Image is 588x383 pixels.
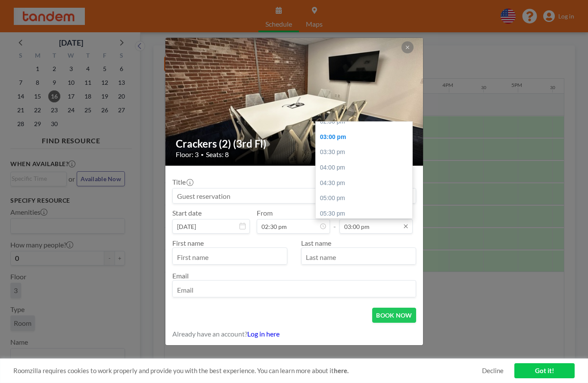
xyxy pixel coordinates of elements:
label: Title [172,178,193,186]
span: Floor: 3 [176,150,199,159]
a: Log in here [247,330,280,338]
label: Start date [172,209,202,217]
input: Last name [302,250,416,264]
div: 04:00 pm [316,160,412,176]
input: First name [173,250,287,264]
span: - [333,212,336,231]
span: Roomzilla requires cookies to work properly and provide you with the best experience. You can lea... [13,367,482,375]
label: Last name [301,239,331,247]
div: 02:30 pm [316,114,412,130]
button: BOOK NOW [372,308,416,323]
label: First name [172,239,204,247]
label: From [257,209,273,217]
img: 537.jpg [165,5,424,198]
span: Already have an account? [172,330,247,338]
a: Decline [482,367,504,375]
input: Email [173,282,416,297]
div: 05:00 pm [316,191,412,206]
div: 03:30 pm [316,145,412,160]
h2: Crackers (2) (3rd Fl) [176,137,414,150]
div: 05:30 pm [316,206,412,222]
div: 03:00 pm [316,130,412,145]
label: Email [172,272,189,280]
span: • [201,151,204,158]
div: 04:30 pm [316,176,412,191]
a: here. [334,367,348,374]
input: Guest reservation [173,188,416,203]
a: Got it! [514,363,575,378]
span: Seats: 8 [206,150,229,159]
